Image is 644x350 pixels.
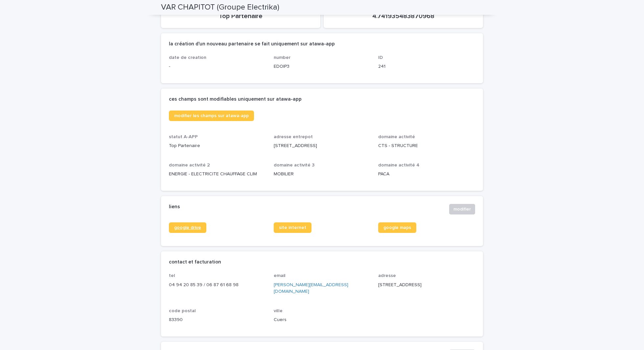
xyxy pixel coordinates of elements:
[453,206,471,213] span: modifier
[169,316,266,323] p: 83390
[169,171,266,178] p: ENERGIE - ELECTRICITE CHAUFFAGE CLIM
[169,309,196,313] span: code postal
[274,63,371,70] p: EDOIP3
[378,63,475,70] p: 241
[169,41,335,47] h2: la création d'un nouveau partenaire se fait uniquement sur atawa-app
[274,283,348,294] a: [PERSON_NAME][EMAIL_ADDRESS][DOMAIN_NAME]
[378,273,396,278] span: adresse
[169,12,312,20] p: Top Partenaire
[169,63,266,70] p: -
[169,204,180,210] h2: liens
[169,163,210,167] span: domaine activité 2
[169,142,266,149] p: Top Partenaire
[274,163,314,167] span: domaine activité 3
[161,3,279,12] h2: VAR CHAPITOT (Groupe Electrika)
[378,135,415,139] span: domaine activité
[174,113,249,118] span: modifier les champs sur atawa-app
[274,142,371,149] p: [STREET_ADDRESS]
[378,222,416,233] a: google maps
[274,316,371,323] p: Cuers
[449,204,475,214] button: modifier
[174,225,201,230] span: google drive
[169,111,254,121] a: modifier les champs sur atawa-app
[378,55,383,60] span: ID
[378,142,475,149] p: CTS - STRUCTURE
[274,55,290,60] span: number
[169,135,198,139] span: statut A-APP
[274,135,313,139] span: adresse entrepot
[274,171,371,178] p: MOBILIER
[274,309,283,313] span: ville
[169,222,206,233] a: google drive
[274,273,286,278] span: email
[383,225,411,230] span: google maps
[169,55,206,60] span: date de creation
[274,222,311,233] a: site internet
[378,163,420,167] span: domaine activité 4
[378,171,475,178] p: PACA
[169,282,266,288] p: 04 94 20 85 39 / 06 87 61 68 98
[332,12,475,20] p: 4.741935483870968
[169,259,221,265] h2: contact et facturation
[279,225,306,230] span: site internet
[169,96,302,102] h2: ces champs sont modifiables uniquement sur atawa-app
[378,282,475,288] p: [STREET_ADDRESS]
[169,273,175,278] span: tel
